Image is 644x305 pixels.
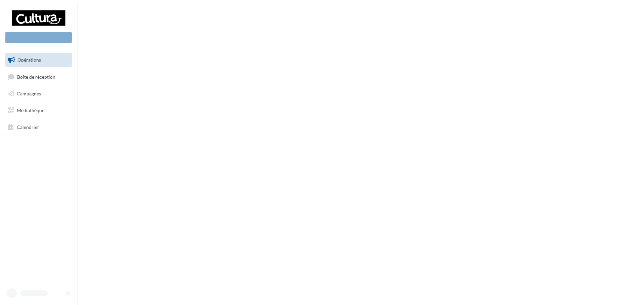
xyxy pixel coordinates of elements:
span: Campagnes [17,91,41,96]
a: Opérations [4,53,73,67]
span: Boîte de réception [17,74,55,79]
a: Calendrier [4,120,73,134]
a: Médiathèque [4,103,73,118]
div: Nouvelle campagne [5,32,72,43]
span: Médiathèque [17,107,44,113]
a: Campagnes [4,87,73,101]
a: Boîte de réception [4,70,73,84]
span: Calendrier [17,124,39,130]
span: Opérations [17,57,41,63]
